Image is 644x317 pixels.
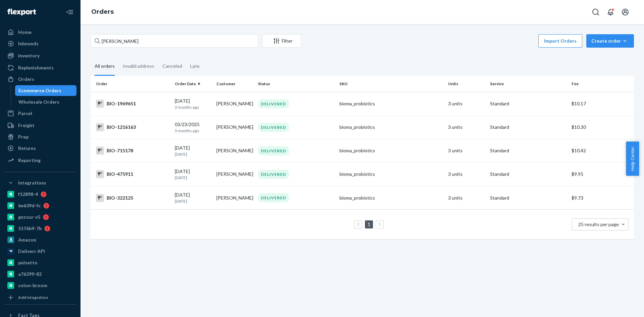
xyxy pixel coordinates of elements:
[4,212,76,222] a: gnzsuz-v5
[18,40,39,47] div: Inbounds
[586,34,634,48] button: Create order
[490,171,566,177] p: Standard
[18,64,54,71] div: Replenishments
[255,76,337,92] th: Status
[490,195,566,201] p: Standard
[4,234,76,245] a: Amazon
[96,123,169,131] div: BIO-1216163
[175,145,211,157] div: [DATE]
[339,124,443,130] div: bioma_probiotics
[4,27,76,38] a: Home
[262,34,301,48] button: Filter
[18,122,35,129] div: Freight
[216,81,253,87] div: Customer
[214,186,255,210] td: [PERSON_NAME]
[18,282,47,289] div: colon-broom
[487,76,569,92] th: Service
[490,147,566,154] p: Standard
[339,171,443,177] div: bioma_probiotics
[91,76,172,92] th: Order
[578,221,619,227] span: 25 results per page
[175,128,211,134] p: 5 months ago
[490,124,566,130] p: Standard
[175,192,211,204] div: [DATE]
[258,99,289,108] div: DELIVERED
[123,57,154,75] div: Invalid address
[4,223,76,234] a: 5176b9-7b
[96,147,169,155] div: BIO-715178
[214,92,255,115] td: [PERSON_NAME]
[15,97,77,107] a: Wholesale Orders
[4,62,76,73] a: Replenishments
[626,142,639,176] span: Help Center
[258,123,289,132] div: DELIVERED
[214,115,255,139] td: [PERSON_NAME]
[589,5,602,19] button: Open Search Box
[18,236,36,243] div: Amazon
[214,139,255,162] td: [PERSON_NAME]
[4,108,76,119] a: Parcel
[18,110,32,117] div: Parcel
[339,195,443,201] div: bioma_probiotics
[91,34,258,48] input: Search orders
[601,297,637,314] iframe: Opens a widget where you can chat to one of our agents
[91,8,114,15] a: Orders
[15,85,77,96] a: Ecommerce Orders
[4,74,76,85] a: Orders
[18,52,40,59] div: Inventory
[18,248,45,255] div: Deliverr API
[18,259,38,266] div: pulsetto
[569,92,634,115] td: $10.17
[18,29,32,36] div: Home
[18,225,42,232] div: 5176b9-7b
[96,170,169,178] div: BIO-475911
[445,139,487,162] td: 3 units
[569,115,634,139] td: $10.30
[175,168,211,180] div: [DATE]
[4,200,76,211] a: 6e639d-fc
[172,76,214,92] th: Order Date
[604,5,617,19] button: Open notifications
[4,155,76,166] a: Reporting
[445,162,487,186] td: 3 units
[4,269,76,279] a: a76299-82
[175,104,211,110] p: 2 months ago
[490,100,566,107] p: Standard
[18,99,59,105] div: Wholesale Orders
[4,143,76,154] a: Returns
[445,92,487,115] td: 3 units
[175,175,211,180] p: [DATE]
[4,131,76,142] a: Prep
[96,100,169,108] div: BIO-1969651
[258,193,289,202] div: DELIVERED
[4,246,76,257] a: Deliverr API
[619,5,632,19] button: Open account menu
[18,134,29,140] div: Prep
[569,139,634,162] td: $10.42
[263,38,301,44] div: Filter
[18,179,46,186] div: Integrations
[569,76,634,92] th: Fee
[96,194,169,202] div: BIO-322125
[86,2,119,22] ol: breadcrumbs
[4,189,76,200] a: f12898-4
[175,151,211,157] p: [DATE]
[339,147,443,154] div: bioma_probiotics
[4,38,76,49] a: Inbounds
[445,115,487,139] td: 3 units
[366,221,372,227] a: Page 1 is your current page
[7,9,36,15] img: Flexport logo
[18,271,42,277] div: a76299-82
[18,295,48,300] div: Add Integration
[175,98,211,110] div: [DATE]
[190,57,200,75] div: Late
[162,57,182,75] div: Canceled
[18,157,41,164] div: Reporting
[445,76,487,92] th: Units
[63,5,76,19] button: Close Navigation
[175,121,211,134] div: 03/23/2025
[18,76,34,83] div: Orders
[569,162,634,186] td: $9.95
[4,280,76,291] a: colon-broom
[4,257,76,268] a: pulsetto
